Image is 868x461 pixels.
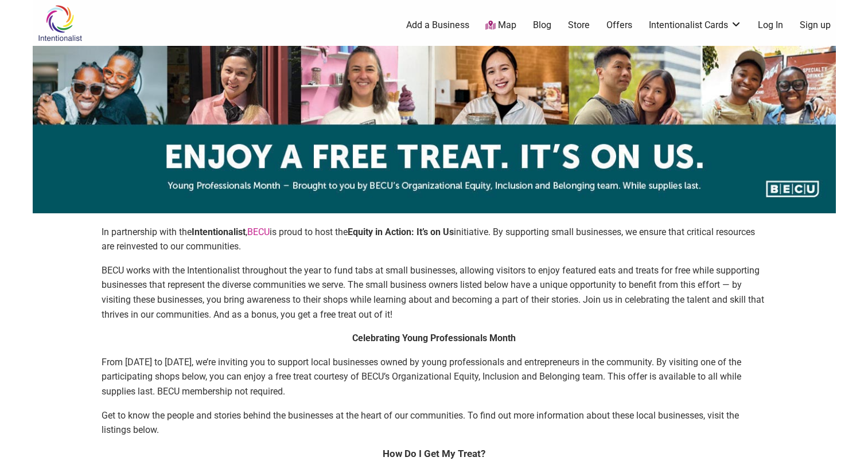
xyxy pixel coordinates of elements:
[352,333,516,343] strong: Celebrating Young Professionals Month
[800,19,831,32] a: Sign up
[192,226,246,237] strong: Intentionalist
[568,19,590,32] a: Store
[102,355,767,399] p: From [DATE] to [DATE], we’re inviting you to support local businesses owned by young professional...
[348,226,454,237] strong: Equity in Action: It’s on Us
[649,19,742,32] a: Intentionalist Cards
[33,46,836,213] img: sponsor logo
[33,5,87,42] img: Intentionalist
[383,448,485,459] strong: How Do I Get My Treat?
[247,226,270,237] a: BECU
[485,19,516,32] a: Map
[533,19,551,32] a: Blog
[102,408,767,437] p: Get to know the people and stories behind the businesses at the heart of our communities. To find...
[102,263,767,322] p: BECU works with the Intentionalist throughout the year to fund tabs at small businesses, allowing...
[406,19,469,32] a: Add a Business
[606,19,632,32] a: Offers
[102,225,767,254] p: In partnership with the , is proud to host the initiative. By supporting small businesses, we ens...
[758,19,783,32] a: Log In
